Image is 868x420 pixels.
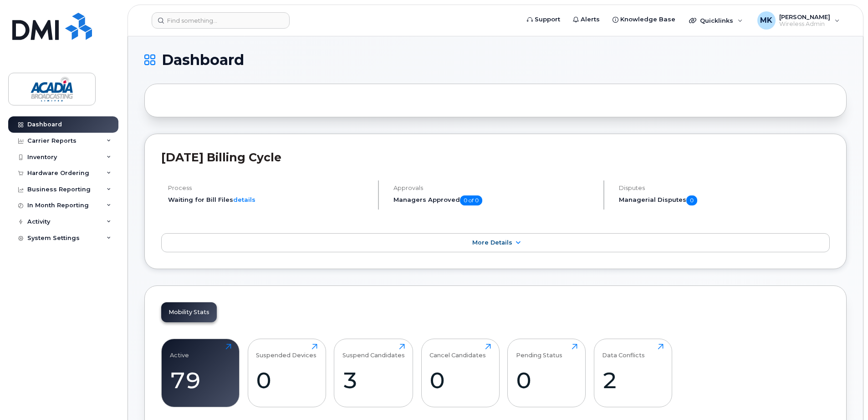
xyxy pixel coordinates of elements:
[429,344,486,359] div: Cancel Candidates
[168,195,370,204] li: Waiting for Bill Files
[516,344,562,359] div: Pending Status
[170,367,231,394] div: 79
[170,344,189,359] div: Active
[602,367,664,394] div: 2
[460,195,482,205] span: 0 of 0
[161,150,830,164] h2: [DATE] Billing Cycle
[472,239,512,246] span: More Details
[256,367,317,394] div: 0
[162,53,244,67] span: Dashboard
[256,344,317,402] a: Suspended Devices0
[619,185,830,191] h4: Disputes
[233,196,255,203] a: details
[516,344,577,402] a: Pending Status0
[516,367,577,394] div: 0
[429,367,491,394] div: 0
[256,344,317,359] div: Suspended Devices
[429,344,491,402] a: Cancel Candidates0
[393,195,596,205] h5: Managers Approved
[342,344,405,402] a: Suspend Candidates3
[686,195,697,205] span: 0
[168,185,370,191] h4: Process
[602,344,664,402] a: Data Conflicts2
[342,367,405,394] div: 3
[393,185,596,191] h4: Approvals
[602,344,645,359] div: Data Conflicts
[170,344,231,402] a: Active79
[619,195,830,205] h5: Managerial Disputes
[342,344,405,359] div: Suspend Candidates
